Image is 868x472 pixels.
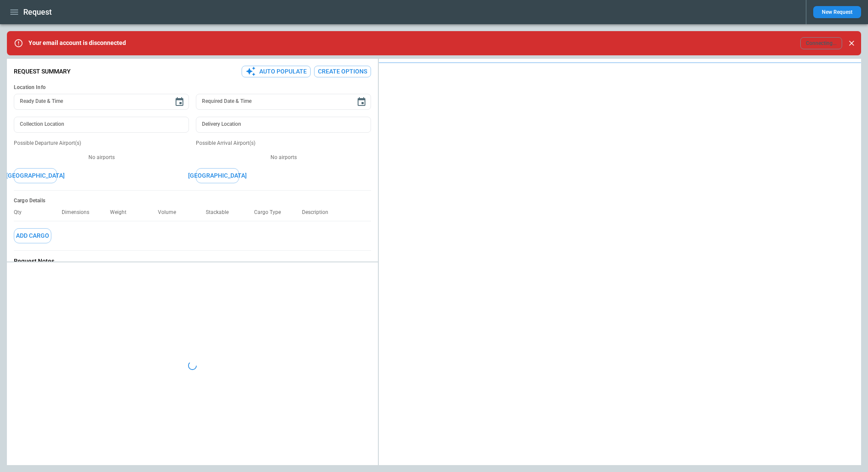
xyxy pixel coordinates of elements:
button: Add Cargo [14,228,51,243]
h6: Location Info [14,84,371,91]
h1: Request [23,7,52,17]
p: Stackable [206,209,236,216]
p: Request Summary [14,68,71,75]
p: Description [302,209,335,216]
button: [GEOGRAPHIC_DATA] [196,168,239,183]
button: Auto Populate [242,66,311,77]
p: Volume [158,209,183,216]
button: Create Options [314,66,371,77]
button: [GEOGRAPHIC_DATA] [14,168,57,183]
p: Dimensions [62,209,96,216]
p: Qty [14,209,28,216]
button: Choose date [353,93,370,111]
button: Close [846,37,858,49]
div: dismiss [846,34,858,53]
button: Choose date [171,93,188,111]
p: No airports [14,154,189,161]
p: Possible Departure Airport(s) [14,140,189,147]
p: Cargo Type [254,209,288,216]
p: Possible Arrival Airport(s) [196,140,371,147]
button: New Request [813,6,861,18]
p: Request Notes [14,258,371,265]
p: Weight [110,209,133,216]
p: Your email account is disconnected [28,39,126,47]
p: No airports [196,154,371,161]
h6: Cargo Details [14,198,371,204]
